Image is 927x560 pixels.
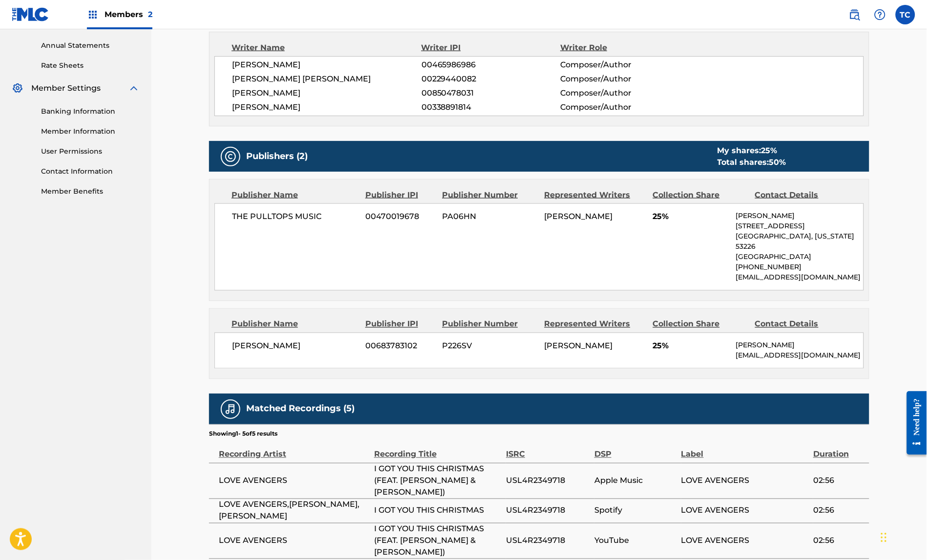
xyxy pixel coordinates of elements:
span: 02:56 [813,505,864,517]
span: Composer/Author [560,59,687,71]
span: USL4R2349718 [506,475,590,487]
p: [EMAIL_ADDRESS][DOMAIN_NAME] [736,273,864,283]
span: 50 % [769,158,786,167]
div: Duration [813,439,864,460]
img: Matched Recordings [225,403,236,415]
div: Represented Writers [545,189,646,201]
span: 00683783102 [366,340,435,352]
span: YouTube [594,535,676,547]
div: Recording Title [374,439,501,460]
img: Publishers [225,151,236,162]
span: USL4R2349718 [506,535,590,547]
span: LOVE AVENGERS [681,475,808,487]
h5: Matched Recordings (5) [246,403,355,415]
div: Help [870,5,890,24]
div: Label [681,439,808,460]
iframe: Chat Widget [878,513,927,560]
span: 00465986986 [421,59,560,71]
span: [PERSON_NAME] [232,59,421,71]
div: Contact Details [755,319,850,330]
img: expand [128,82,140,94]
div: My shares: [717,145,786,157]
a: Public Search [845,5,864,24]
span: LOVE AVENGERS [219,535,369,547]
div: Contact Details [755,189,850,201]
p: [PERSON_NAME] [736,340,864,351]
span: Composer/Author [560,87,687,99]
span: [PERSON_NAME] [545,212,613,221]
div: Publisher Name [232,189,358,201]
span: THE PULLTOPS MUSIC [232,211,358,223]
span: Apple Music [594,475,676,487]
div: ISRC [506,439,590,460]
span: [PERSON_NAME] [232,340,358,352]
span: 25 % [761,146,778,155]
span: Members [105,9,152,20]
img: Member Settings [12,82,23,94]
div: Total shares: [717,157,786,168]
span: Composer/Author [560,73,687,85]
span: 25% [653,211,729,223]
span: 00850478031 [421,87,560,99]
p: [STREET_ADDRESS] [736,221,864,232]
span: 2 [148,10,152,19]
span: [PERSON_NAME] [232,101,421,113]
div: DSP [594,439,676,460]
span: Composer/Author [560,101,687,113]
span: Spotify [594,505,676,517]
a: Contact Information [41,166,140,177]
span: 02:56 [813,535,864,547]
div: Writer Name [232,42,421,54]
div: Writer Role [560,42,687,54]
p: [GEOGRAPHIC_DATA], [US_STATE] 53226 [736,232,864,252]
span: PA06HN [442,211,537,223]
p: [GEOGRAPHIC_DATA] [736,252,864,262]
p: Showing 1 - 5 of 5 results [209,430,277,439]
div: Collection Share [653,319,748,330]
span: I GOT YOU THIS CHRISTMAS [374,505,501,517]
span: [PERSON_NAME] [545,341,613,351]
a: Annual Statements [41,40,140,51]
div: Represented Writers [545,319,646,330]
img: search [849,9,861,20]
div: Publisher IPI [365,319,435,330]
div: Collection Share [653,189,748,201]
div: Publisher Number [442,189,537,201]
span: I GOT YOU THIS CHRISTMAS (FEAT. [PERSON_NAME] & [PERSON_NAME]) [374,523,501,559]
span: 00229440082 [421,73,560,85]
span: I GOT YOU THIS CHRISTMAS (FEAT. [PERSON_NAME] & [PERSON_NAME]) [374,463,501,499]
p: [PHONE_NUMBER] [736,262,864,273]
span: [PERSON_NAME] [PERSON_NAME] [232,73,421,85]
a: Rate Sheets [41,60,140,71]
img: Top Rightsholders [87,9,99,20]
div: User Menu [896,5,915,24]
a: Banking Information [41,106,140,117]
div: Publisher Number [442,319,537,330]
a: Member Benefits [41,186,140,197]
span: Member Settings [31,82,101,94]
span: 00470019678 [366,211,435,223]
span: P226SV [442,340,537,352]
span: LOVE AVENGERS [681,535,808,547]
a: User Permissions [41,146,140,157]
iframe: Resource Center [900,383,927,464]
span: LOVE AVENGERS,[PERSON_NAME],[PERSON_NAME] [219,499,369,522]
div: Recording Artist [219,439,369,460]
span: LOVE AVENGERS [219,475,369,487]
div: Publisher IPI [365,189,435,201]
span: LOVE AVENGERS [681,505,808,517]
img: help [874,9,886,20]
span: 00338891814 [421,101,560,113]
div: Writer IPI [421,42,561,54]
p: [PERSON_NAME] [736,211,864,221]
span: 02:56 [813,475,864,487]
span: USL4R2349718 [506,505,590,517]
img: MLC Logo [12,7,49,21]
div: Drag [881,523,887,552]
h5: Publishers (2) [246,151,308,162]
a: Member Information [41,126,140,137]
p: [EMAIL_ADDRESS][DOMAIN_NAME] [736,351,864,361]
